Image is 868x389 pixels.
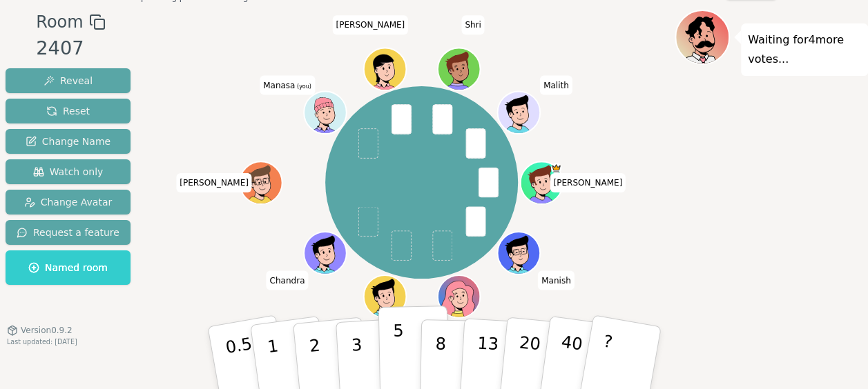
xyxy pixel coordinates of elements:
div: 2407 [36,34,105,63]
button: Named room [6,250,131,285]
span: Change Name [26,134,110,148]
button: Version0.9.2 [7,325,73,336]
button: Watch only [6,159,131,184]
span: Room [36,10,83,34]
span: Version 0.9.2 [21,325,73,336]
span: Request a feature [17,226,119,239]
span: Named room [28,261,108,275]
span: Click to change your name [267,270,309,290]
button: Reveal [6,68,131,93]
span: Click to change your name [260,75,315,94]
span: Click to change your name [332,15,408,34]
span: Eric is the host [550,163,561,173]
button: Click to change your avatar [305,92,345,132]
span: Click to change your name [540,75,572,94]
button: Change Name [6,129,131,154]
button: Request a feature [6,220,131,245]
span: Watch only [33,165,104,179]
span: Click to change your name [461,15,485,34]
p: Waiting for 4 more votes... [748,30,861,69]
span: Click to change your name [550,173,626,192]
span: (you) [295,83,311,89]
button: Change Avatar [6,190,131,215]
span: Reveal [44,74,93,88]
span: Reset [46,104,90,118]
span: Last updated: [DATE] [7,338,77,346]
button: Reset [6,99,131,123]
span: Click to change your name [176,173,252,192]
span: Change Avatar [24,195,113,209]
span: Click to change your name [538,270,575,290]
